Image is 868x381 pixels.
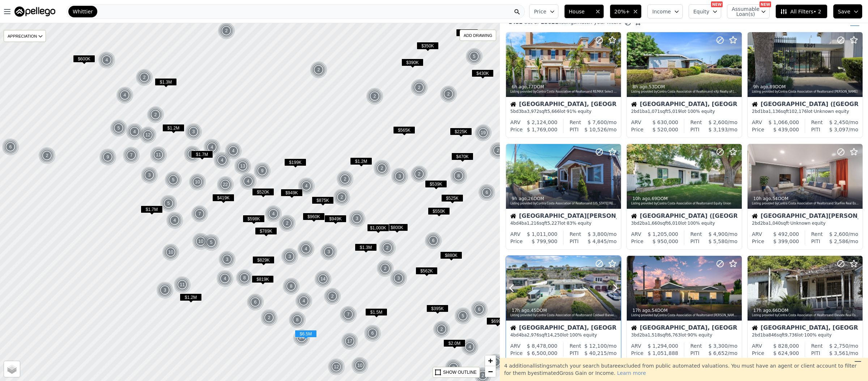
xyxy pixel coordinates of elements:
span: 3,972 [527,109,539,114]
div: 2 [379,239,396,257]
img: g1.png [203,139,221,156]
div: 2 [366,88,383,105]
img: g1.png [366,88,384,105]
span: $225K [450,128,472,135]
a: 8h ago,53DOMListing provided byContra Costa Association of Realtorsand eXp Realty of [US_STATE] I... [626,32,741,138]
img: g1.png [310,61,328,79]
div: $880K [440,251,462,262]
div: 12 [139,126,157,144]
div: ARV [631,230,641,238]
div: $1,000K [367,224,389,234]
div: Price [752,238,764,245]
span: $ 1,066,000 [769,119,799,125]
div: 7 [123,147,140,164]
button: Income [647,4,683,18]
div: 10 [192,233,209,250]
div: /mo [820,126,858,133]
button: Assumable Loan(s) [727,4,770,18]
div: $565K [393,126,415,137]
span: 1,136 [769,109,781,114]
div: 10 [162,244,179,261]
span: $199K [284,158,306,166]
span: 1,216 [527,221,539,226]
img: g1.png [478,184,496,201]
div: $595K [456,29,478,39]
time: 2025-09-23 15:36 [512,196,527,201]
img: g1.png [440,85,458,103]
span: Equity [693,8,709,15]
img: g1.png [489,142,507,159]
img: g1.png [185,123,203,140]
span: $1.7M [141,206,163,213]
div: PITI [811,238,820,245]
span: $ 3,097 [829,127,848,132]
div: Price [510,238,523,245]
div: $600K [73,55,95,65]
div: $1.2M [350,157,372,168]
button: Save [833,4,862,18]
div: ARV [631,119,641,126]
div: 4 [203,139,221,156]
img: g1.png [348,210,366,227]
div: 9 [254,162,271,179]
span: 1,071 [648,109,660,114]
div: /mo [823,119,858,126]
time: 2025-09-23 14:30 [753,196,771,201]
div: Rent [811,230,823,238]
div: 2 [440,85,457,103]
div: $1.7M [141,206,163,216]
div: [GEOGRAPHIC_DATA][PERSON_NAME], [GEOGRAPHIC_DATA] [752,213,858,220]
img: g1.png [191,205,209,223]
span: $1.2M [162,124,184,132]
img: g1.png [234,157,252,175]
img: g1.png [450,167,468,185]
div: Listing provided by Contra Costa Association of Realtors and StarFire Real Estate Corp. [752,202,859,206]
span: $1.7M [191,151,213,158]
div: 5 [110,119,127,137]
a: 17h ago,45DOMListing provided byContra Costa Association of Realtorsand Coldwell Banker RealtyHou... [506,255,621,361]
div: /mo [699,238,737,245]
img: g1.png [141,166,158,184]
div: $550K [428,207,450,218]
div: PITI [690,238,699,245]
div: $949K [324,215,346,225]
img: g1.png [333,189,351,206]
img: House [510,101,516,107]
div: 6 [425,232,442,249]
div: Rent [690,119,702,126]
div: 2 [310,61,327,79]
span: $ 439,000 [773,127,799,132]
time: 2025-09-23 16:06 [753,84,768,89]
img: g1.png [126,123,144,140]
div: [GEOGRAPHIC_DATA] ([GEOGRAPHIC_DATA]) [752,101,858,109]
div: $539K [425,180,447,191]
span: 20%+ [614,8,630,15]
span: House [569,8,592,15]
div: , 54 DOM [752,196,859,202]
span: $419K [212,194,234,202]
div: Rent [811,119,823,126]
span: All Filters • 2 [780,8,821,15]
img: g1.png [139,126,157,144]
div: 3 [185,123,202,140]
div: Rent [570,230,581,238]
span: $1.2M [350,157,372,165]
div: Listing provided by Contra Costa Association of Realtors and Equity Union [631,202,738,206]
img: g1.png [425,232,442,249]
button: Price [529,4,558,18]
span: $ 7,600 [588,119,607,125]
div: Price [752,126,764,133]
div: [GEOGRAPHIC_DATA], [GEOGRAPHIC_DATA] [631,101,737,109]
div: 2 [489,142,507,159]
span: $ 492,000 [773,231,799,237]
div: 5 bd 3 ba sqft lot · 91% equity [510,109,617,114]
div: 2 [218,22,235,39]
img: g1.png [217,176,234,193]
img: g1.png [336,170,354,188]
div: 6 [2,138,19,156]
span: $ 520,000 [652,127,678,132]
div: /mo [579,126,617,133]
img: g1.png [218,22,235,39]
img: g1.png [254,162,271,179]
img: g1.png [38,147,56,164]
